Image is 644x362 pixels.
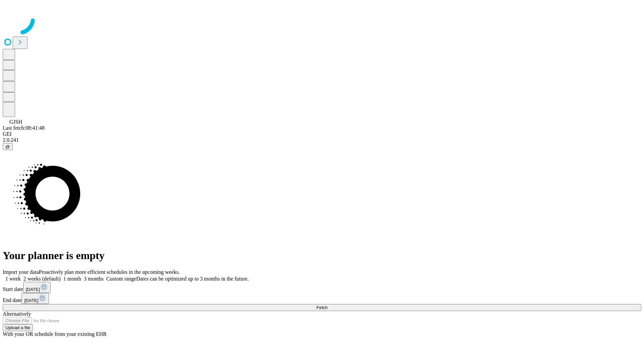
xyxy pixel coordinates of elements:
[3,125,45,131] span: Last fetch: 08:41:48
[5,144,10,149] span: @
[63,276,81,282] span: 1 month
[24,298,38,303] span: [DATE]
[3,331,107,337] span: With your OR schedule from your existing EHR
[3,269,39,275] span: Import your data
[39,269,180,275] span: Proactively plan more efficient schedules in the upcoming weeks.
[9,119,22,125] span: GJSH
[3,311,31,317] span: Alternatively
[3,131,641,137] div: GEI
[136,276,249,282] span: Dates can be optimized up to 3 months in the future.
[3,137,641,143] div: 2.0.241
[3,324,33,331] button: Upload a file
[21,293,49,304] button: [DATE]
[3,143,13,150] button: @
[106,276,136,282] span: Custom range
[3,249,641,262] h1: Your planner is empty
[3,293,641,304] div: End date
[316,305,327,310] span: Fetch
[23,276,61,282] span: 2 weeks (default)
[3,304,641,311] button: Fetch
[23,282,51,293] button: [DATE]
[3,282,641,293] div: Start date
[5,276,21,282] span: 1 week
[26,287,40,292] span: [DATE]
[84,276,104,282] span: 3 months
